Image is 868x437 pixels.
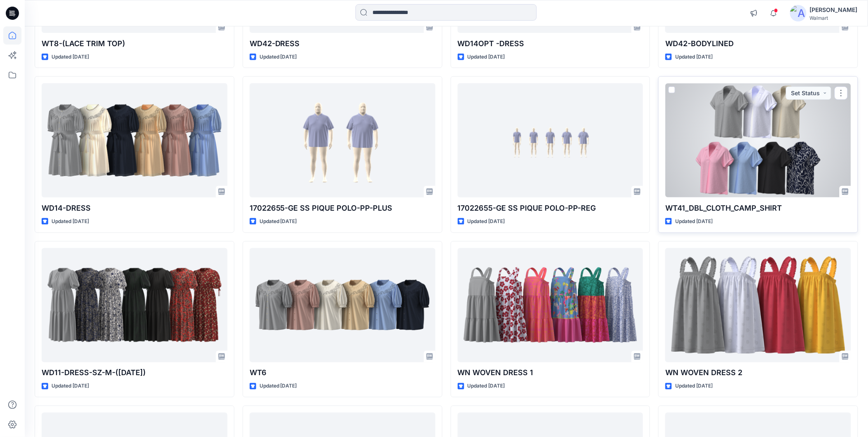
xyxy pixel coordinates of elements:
p: WD14-DRESS [42,202,227,214]
p: Updated [DATE] [51,382,89,391]
p: 17022655-GE SS PIQUE POLO-PP-REG [458,202,643,214]
p: Updated [DATE] [468,53,505,61]
p: Updated [DATE] [260,53,297,61]
p: Updated [DATE] [675,53,713,61]
p: Updated [DATE] [675,217,713,226]
a: 17022655-GE SS PIQUE POLO-PP-REG [458,83,643,197]
p: WD11-DRESS-SZ-M-([DATE]) [42,367,227,379]
a: WD11-DRESS-SZ-M-(24-07-25) [42,248,227,362]
p: WT6 [250,367,435,379]
a: WN WOVEN DRESS 1 [458,248,643,362]
a: WD14-DRESS [42,83,227,197]
p: WN WOVEN DRESS 2 [665,367,851,379]
a: 17022655-GE SS PIQUE POLO-PP-PLUS [250,83,435,197]
p: WT8-(LACE TRIM TOP) [42,38,227,49]
p: Updated [DATE] [260,217,297,226]
div: Walmart [810,15,858,21]
img: avatar [790,5,807,21]
p: Updated [DATE] [468,217,505,226]
a: WT6 [250,248,435,362]
p: WD42-DRESS [250,38,435,49]
div: [PERSON_NAME] [810,5,858,15]
p: Updated [DATE] [260,382,297,391]
p: WN WOVEN DRESS 1 [458,367,643,379]
a: WN WOVEN DRESS 2 [665,248,851,362]
p: Updated [DATE] [51,217,89,226]
p: 17022655-GE SS PIQUE POLO-PP-PLUS [250,202,435,214]
p: Updated [DATE] [51,53,89,61]
p: WT41_DBL_CLOTH_CAMP_SHIRT [665,202,851,214]
p: WD14OPT -DRESS [458,38,643,49]
p: WD42-BODYLINED [665,38,851,49]
p: Updated [DATE] [468,382,505,391]
p: Updated [DATE] [675,382,713,391]
a: WT41_DBL_CLOTH_CAMP_SHIRT [665,83,851,197]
